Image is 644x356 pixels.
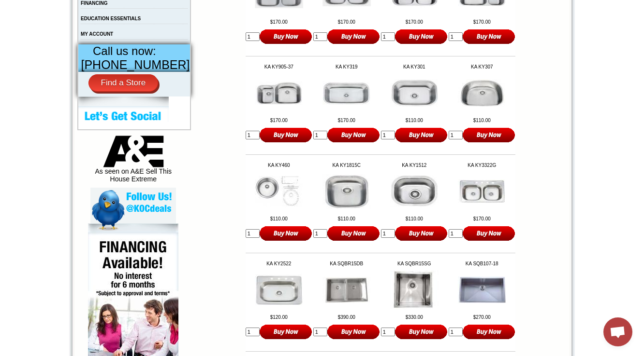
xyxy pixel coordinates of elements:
[81,0,108,6] a: FINANCING
[313,64,380,69] td: KA KY319
[395,127,448,143] input: Buy Now
[255,176,303,208] img: KA KY460
[395,28,448,44] input: Buy Now
[81,31,113,37] a: MY ACCOUNT
[381,216,448,221] td: $110.00
[313,163,380,168] td: KA KY1815C
[327,225,380,241] input: Buy Now
[381,261,448,266] td: KA SQBR15SG
[246,315,312,320] td: $120.00
[390,176,439,208] img: KA KY1512
[81,16,141,21] a: EDUCATION ESSENTIALS
[313,216,380,221] td: $110.00
[463,225,515,241] input: Buy Now
[449,19,515,25] td: $170.00
[81,58,190,71] span: [PHONE_NUMBER]
[381,64,448,69] td: KA KY301
[390,79,439,107] img: KA KY301
[322,174,371,209] img: KA KY1815C
[395,225,448,241] input: Buy Now
[449,261,515,266] td: KA SQB107-18
[449,64,515,69] td: KA KY307
[246,261,312,266] td: KA KY2522
[381,315,448,320] td: $330.00
[381,163,448,168] td: KA KY1512
[88,74,159,92] a: Find a Store
[327,324,380,340] input: Buy Now
[313,261,380,266] td: KA SQBR15DB
[246,216,312,221] td: $110.00
[449,118,515,123] td: $110.00
[458,179,506,204] img: KA KY3322G
[246,163,312,168] td: KA KY460
[381,118,448,123] td: $110.00
[322,277,371,302] img: KA SQBR15DB
[327,127,380,143] input: Buy Now
[246,64,312,69] td: KA KY905-37
[260,127,312,143] input: Buy Now
[463,28,515,44] input: Buy Now
[90,136,176,188] div: As seen on A&E Sell This House Extreme
[255,82,303,105] img: KA KY905-37
[603,317,632,346] div: Open chat
[390,271,439,309] img: KA SQBR15SG
[327,28,380,44] input: Buy Now
[449,216,515,221] td: $170.00
[458,79,506,107] img: KA KY307
[313,19,380,25] td: $170.00
[246,19,312,25] td: $170.00
[313,315,380,320] td: $390.00
[246,118,312,123] td: $170.00
[458,276,506,304] img: KA SQB107-18
[93,44,156,57] span: Call us now:
[395,324,448,340] input: Buy Now
[463,324,515,340] input: Buy Now
[260,324,312,340] input: Buy Now
[260,225,312,241] input: Buy Now
[322,82,371,105] img: KA KY319
[463,127,515,143] input: Buy Now
[449,315,515,320] td: $270.00
[449,163,515,168] td: KA KY3322G
[381,19,448,25] td: $170.00
[313,118,380,123] td: $170.00
[260,28,312,44] input: Buy Now
[255,274,303,306] img: KA KY2522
